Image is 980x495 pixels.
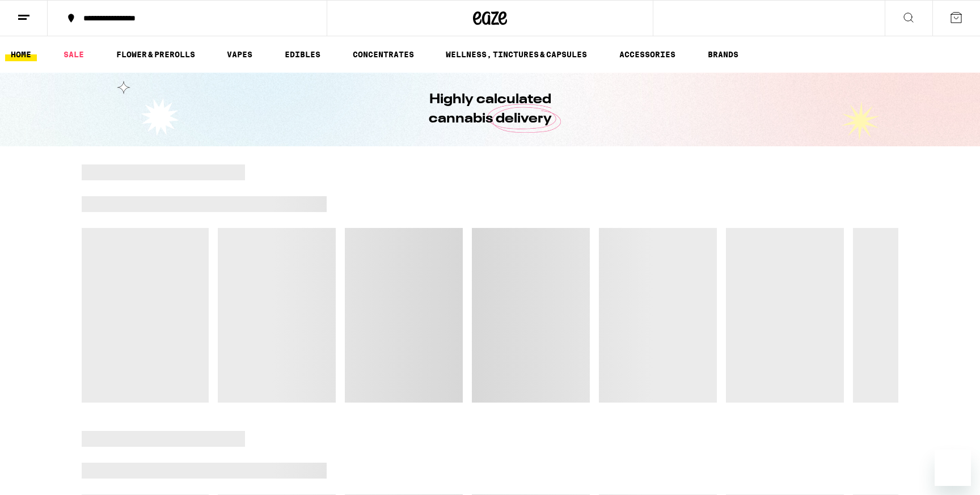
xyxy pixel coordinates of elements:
a: HOME [5,48,37,61]
a: CONCENTRATES [347,48,420,61]
a: WELLNESS, TINCTURES & CAPSULES [440,48,593,61]
a: BRANDS [702,48,744,61]
a: ACCESSORIES [614,48,681,61]
a: VAPES [221,48,258,61]
a: SALE [58,48,90,61]
a: FLOWER & PREROLLS [111,48,201,61]
h1: Highly calculated cannabis delivery [396,90,584,129]
a: EDIBLES [279,48,326,61]
iframe: Button to launch messaging window [935,450,971,486]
